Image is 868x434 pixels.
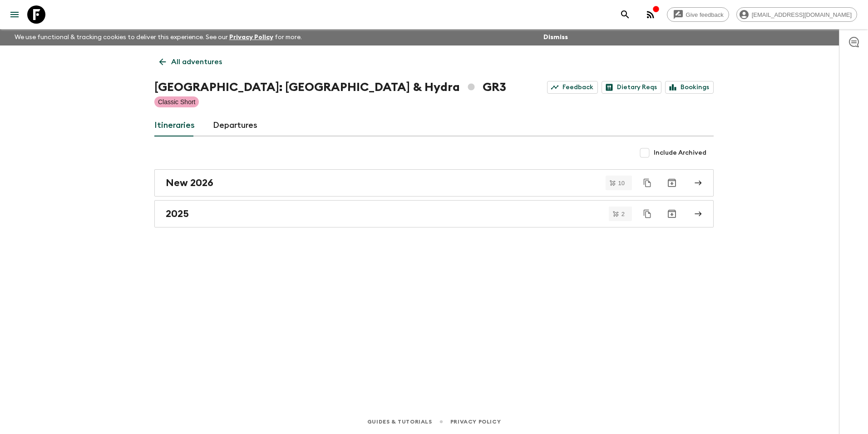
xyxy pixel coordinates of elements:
a: Bookings [665,81,714,94]
a: Feedback [547,81,598,94]
button: Duplicate [639,175,656,191]
p: Classic Short [158,97,195,106]
span: [EMAIL_ADDRESS][DOMAIN_NAME] [747,11,857,18]
button: Archive [663,174,681,192]
a: Itineraries [154,115,195,136]
span: 2 [616,211,630,217]
p: All adventures [171,56,222,67]
h1: [GEOGRAPHIC_DATA]: [GEOGRAPHIC_DATA] & Hydra GR3 [154,78,506,96]
button: Duplicate [639,206,656,222]
a: Dietary Reqs [602,81,661,94]
a: Departures [213,115,257,136]
button: Dismiss [541,31,570,44]
a: New 2026 [154,169,714,197]
p: We use functional & tracking cookies to deliver this experience. See our for more. [11,29,306,45]
a: Give feedback [667,7,729,22]
button: Archive [663,205,681,223]
h2: 2025 [166,208,189,220]
a: Privacy Policy [229,34,273,40]
h2: New 2026 [166,177,213,189]
button: menu [5,5,24,24]
a: 2025 [154,200,714,227]
a: All adventures [154,53,227,71]
span: 10 [613,180,630,186]
a: Guides & Tutorials [367,417,432,427]
div: [EMAIL_ADDRESS][DOMAIN_NAME] [736,7,857,22]
span: Give feedback [681,11,729,18]
span: Include Archived [654,148,706,157]
button: search adventures [616,5,634,24]
a: Privacy Policy [450,417,501,427]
